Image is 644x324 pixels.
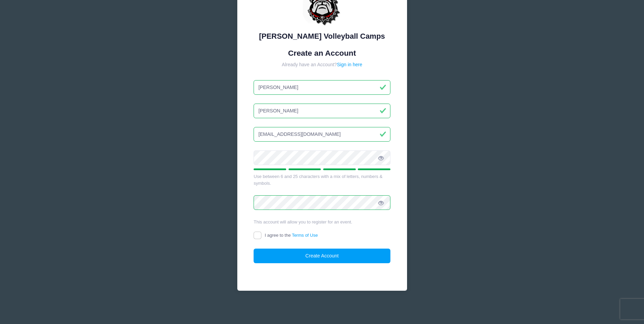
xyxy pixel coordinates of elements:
button: Create Account [254,249,390,263]
span: I agree to the [265,233,318,238]
div: This account will allow you to register for an event. [254,219,390,226]
input: First Name [254,80,390,95]
div: Already have an Account? [254,61,390,68]
input: Email [254,127,390,142]
input: I agree to theTerms of Use [254,232,261,239]
input: Last Name [254,104,390,118]
div: [PERSON_NAME] Volleyball Camps [254,31,390,42]
a: Sign in here [337,62,362,67]
a: Terms of Use [292,233,318,238]
h1: Create an Account [254,49,390,58]
div: Use between 6 and 25 characters with a mix of letters, numbers & symbols. [254,173,390,186]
